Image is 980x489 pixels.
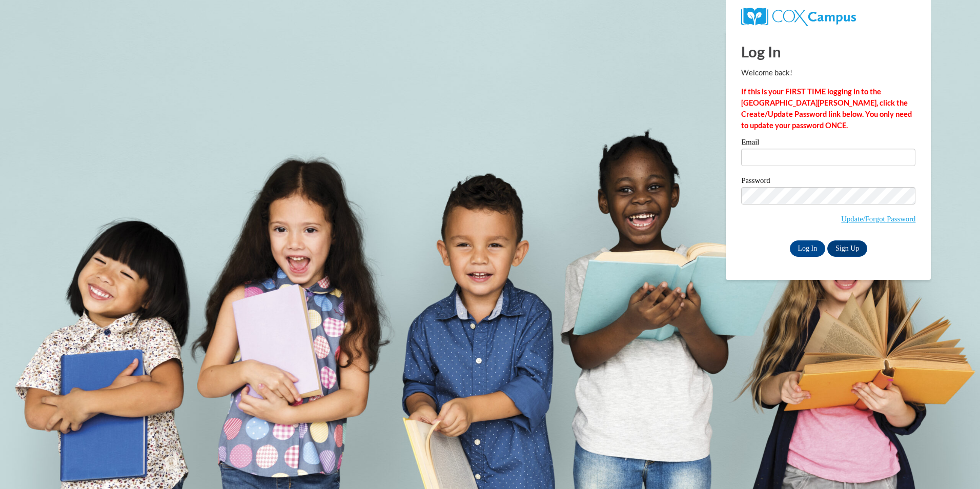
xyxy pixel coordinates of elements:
img: COX Campus [741,8,855,26]
p: Welcome back! [741,67,915,78]
a: COX Campus [741,12,855,21]
a: Update/Forgot Password [841,215,915,223]
label: Password [741,177,915,187]
a: Sign Up [827,240,867,257]
h1: Log In [741,41,915,62]
input: Log In [790,240,826,257]
strong: If this is your FIRST TIME logging in to the [GEOGRAPHIC_DATA][PERSON_NAME], click the Create/Upd... [741,87,912,130]
label: Email [741,138,915,149]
